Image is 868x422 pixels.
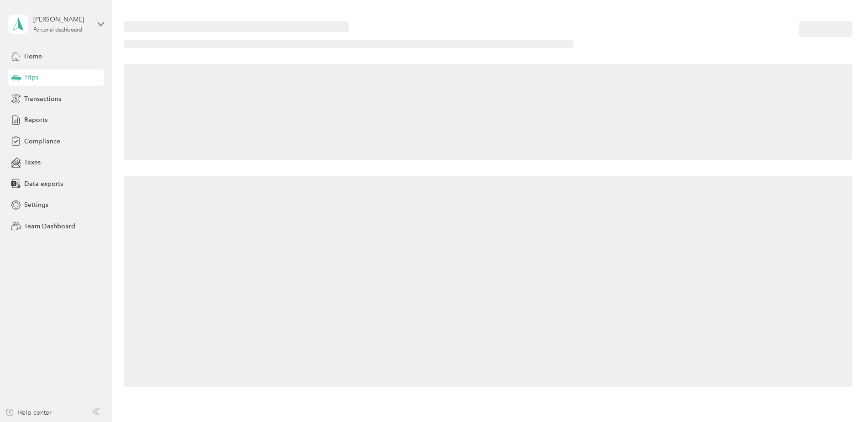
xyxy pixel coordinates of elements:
span: Data exports [24,179,63,189]
span: Reports [24,115,47,125]
div: [PERSON_NAME] [33,15,90,24]
span: Compliance [24,137,60,146]
iframe: Everlance-gr Chat Button Frame [817,371,868,422]
span: Trips [24,73,38,82]
button: Help center [5,408,52,417]
span: Home [24,52,42,61]
span: Transactions [24,94,61,104]
span: Team Dashboard [24,222,75,231]
span: Settings [24,200,48,210]
div: Personal dashboard [33,27,82,33]
span: Taxes [24,158,41,167]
